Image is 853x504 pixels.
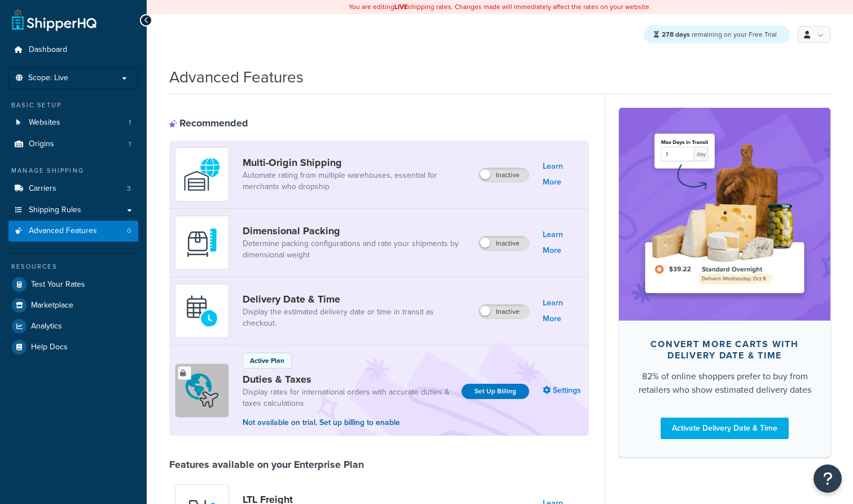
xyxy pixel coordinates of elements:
span: remaining on your Free Trial [662,29,777,40]
img: WatD5o0RtDAAAAAElFTkSuQmCC [182,155,222,194]
img: DTVBYsAAAAAASUVORK5CYII= [182,223,222,262]
span: Scope: Live [28,73,68,83]
li: Carriers [8,178,138,199]
img: feature-image-ddt-36eae7f7280da8017bfb280eaccd9c446f90b1fe08728e4019434db127062ab4.png [636,125,814,303]
span: 0 [127,226,131,236]
div: Resources [8,262,138,271]
div: Recommended [169,117,248,129]
button: Open Resource Center [814,464,842,493]
span: Advanced Features [29,226,97,236]
div: Features available on your Enterprise Plan [169,458,364,471]
span: 3 [127,184,131,194]
b: LIVE [394,2,408,12]
a: Display the estimated delivery date or time in transit as checkout. [243,306,469,329]
span: Shipping Rules [29,205,81,215]
span: Websites [29,118,60,128]
a: Multi-Origin Shipping [243,156,469,169]
span: Origins [29,139,54,149]
a: Carriers3 [8,178,138,199]
a: Determine packing configurations and rate your shipments by dimensional weight [243,238,469,261]
a: Settings [543,383,583,398]
a: Duties & Taxes [243,373,452,385]
span: Help Docs [31,343,68,352]
span: Dashboard [29,45,67,55]
a: Dashboard [8,40,138,60]
a: Advanced Features0 [8,221,138,242]
div: 82% of online shoppers prefer to buy from retailers who show estimated delivery dates [637,370,812,397]
h1: Advanced Features [169,66,304,88]
span: Test Your Rates [31,280,85,290]
a: Origins1 [8,134,138,155]
a: Activate Delivery Date & Time [661,418,789,439]
li: Advanced Features [8,221,138,242]
label: Inactive [479,305,529,318]
label: Inactive [479,168,529,182]
p: Active Plan [250,356,284,366]
a: Analytics [8,316,138,336]
a: Test Your Rates [8,274,138,295]
strong: 278 days [662,29,690,40]
a: Delivery Date & Time [243,293,469,305]
span: Analytics [31,322,62,331]
div: Basic Setup [8,100,138,110]
li: Origins [8,134,138,155]
a: Learn More [543,159,583,190]
a: Shipping Rules [8,200,138,221]
a: Websites1 [8,112,138,133]
p: Not available on trial. Set up billing to enable [243,417,452,429]
a: Set Up Billing [461,384,529,399]
a: Marketplace [8,295,138,315]
li: Websites [8,112,138,133]
a: Dimensional Packing [243,225,469,237]
label: Inactive [479,236,529,250]
span: Marketplace [31,301,73,310]
span: 1 [129,118,131,128]
a: Help Docs [8,337,138,357]
a: Display rates for international orders with accurate duties & taxes calculations [243,387,452,409]
a: Learn More [543,227,583,258]
span: 1 [129,139,131,149]
a: Automate rating from multiple warehouses, essential for merchants who dropship [243,170,469,192]
a: Learn More [543,295,583,327]
img: gfkeb5ejjkALwAAAABJRU5ErkJggg== [182,291,222,331]
div: Manage Shipping [8,166,138,176]
div: Convert more carts with delivery date & time [637,339,812,361]
span: Carriers [29,184,56,194]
